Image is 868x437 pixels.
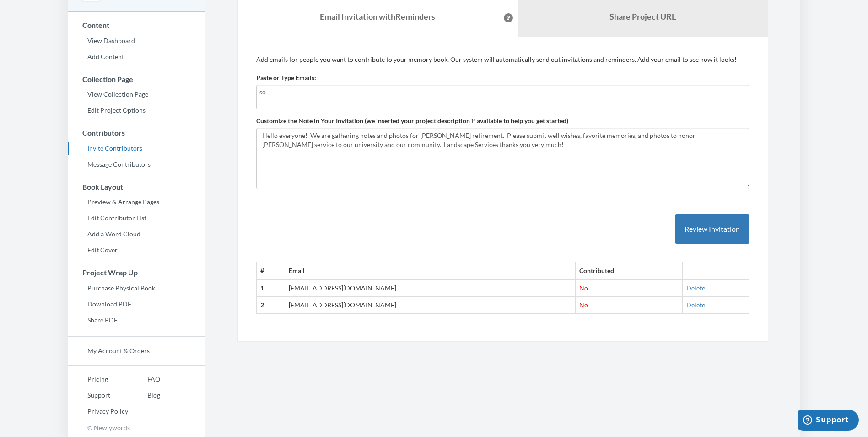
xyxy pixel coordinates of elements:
a: Edit Project Options [68,104,205,117]
h3: Book Layout [69,183,205,191]
label: Paste or Type Emails: [256,73,316,82]
h3: Contributors [69,129,205,137]
a: Edit Cover [68,243,205,257]
span: No [579,301,588,309]
a: My Account & Orders [68,344,205,358]
th: Contributed [575,262,682,279]
iframe: Opens a widget where you can chat to one of our agents [798,410,859,432]
h3: Content [69,21,205,29]
h3: Project Wrap Up [69,268,205,277]
span: No [579,284,588,292]
a: Blog [128,388,160,402]
button: Review Invitation [675,214,749,244]
a: Invite Contributors [68,142,205,155]
th: 2 [256,297,285,314]
th: # [256,262,285,279]
input: Add contributor email(s) here... [259,87,746,97]
a: Add a Word Cloud [68,227,205,241]
p: Add emails for people you want to contribute to your memory book. Our system will automatically s... [256,55,749,64]
a: Preview & Arrange Pages [68,195,205,209]
a: Privacy Policy [68,404,128,418]
p: © Newlywords [68,421,205,435]
textarea: Hello everyone! We are gathering notes and photos for [PERSON_NAME] retirement. Please submit wel... [256,128,749,189]
a: Delete [686,301,705,309]
td: [EMAIL_ADDRESS][DOMAIN_NAME] [285,279,575,296]
a: FAQ [128,372,160,386]
a: Delete [686,284,705,292]
a: View Collection Page [68,87,205,101]
a: Purchase Physical Book [68,281,205,295]
strong: Email Invitation with Reminders [320,11,435,22]
a: Add Content [68,50,205,64]
h3: Collection Page [69,75,205,83]
a: Edit Contributor List [68,211,205,225]
b: Share Project URL [609,11,676,22]
th: 1 [256,279,285,296]
a: Support [68,388,128,402]
a: Download PDF [68,297,205,311]
label: Customize the Note in Your Invitation (we inserted your project description if available to help ... [256,116,568,126]
a: View Dashboard [68,34,205,48]
td: [EMAIL_ADDRESS][DOMAIN_NAME] [285,297,575,314]
a: Message Contributors [68,158,205,171]
a: Share PDF [68,313,205,327]
a: Pricing [68,372,128,386]
th: Email [285,262,575,279]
